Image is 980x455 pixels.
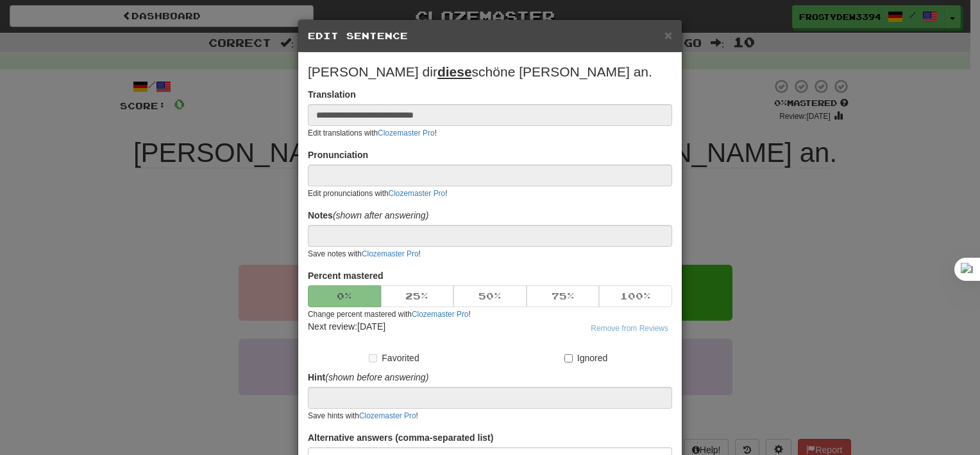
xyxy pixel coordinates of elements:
[664,28,672,42] span: ×
[369,352,419,364] label: Favorited
[664,28,672,42] button: Close
[381,285,454,307] button: 25%
[389,189,446,198] a: Clozemaster Pro
[308,189,447,198] small: Edit pronunciations with !
[412,310,469,319] a: Clozemaster Pro
[527,285,600,307] button: 75%
[333,210,428,220] em: (shown after answering)
[308,310,471,319] small: Change percent mastered with !
[308,62,672,82] p: [PERSON_NAME] dir schöne [PERSON_NAME] an.
[308,209,428,222] label: Notes
[308,129,437,138] small: Edit translations with !
[308,148,368,161] label: Pronunciation
[308,320,385,335] div: Next review: [DATE]
[325,372,428,382] em: (shown before answering)
[308,249,421,258] small: Save notes with !
[308,411,418,420] small: Save hints with !
[308,431,493,444] label: Alternative answers (comma-separated list)
[308,88,356,101] label: Translation
[437,64,472,79] u: diese
[453,285,527,307] button: 50%
[564,352,607,364] label: Ignored
[362,249,419,258] a: Clozemaster Pro
[599,285,672,307] button: 100%
[308,30,672,42] h5: Edit Sentence
[378,129,435,138] a: Clozemaster Pro
[369,354,377,362] input: Favorited
[308,269,384,282] label: Percent mastered
[308,285,381,307] button: 0%
[587,321,672,335] button: Remove from Reviews
[359,411,416,420] a: Clozemaster Pro
[308,285,672,307] div: Percent mastered
[308,371,428,384] label: Hint
[564,354,573,362] input: Ignored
